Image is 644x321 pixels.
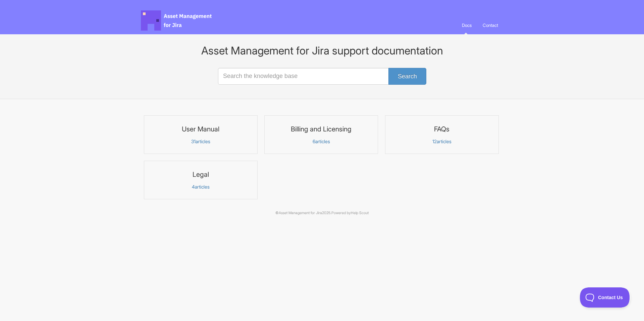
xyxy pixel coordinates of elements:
[148,138,253,145] p: articles
[389,138,494,145] p: articles
[398,73,417,80] span: Search
[144,161,258,199] a: Legal 4articles
[432,138,437,144] span: 12
[269,125,374,133] h3: Billing and Licensing
[313,138,315,144] span: 6
[388,68,426,85] button: Search
[389,125,494,133] h3: FAQs
[279,211,322,215] a: Asset Management for Jira
[148,125,253,133] h3: User Manual
[148,184,253,190] p: articles
[478,16,503,34] a: Contact
[580,287,631,308] iframe: Toggle Customer Support
[457,16,477,34] a: Docs
[144,115,258,154] a: User Manual 31articles
[141,210,503,216] p: © 2025.
[192,184,195,190] span: 4
[218,68,426,85] input: Search the knowledge base
[351,211,369,215] a: Help Scout
[331,211,369,215] span: Powered by
[148,170,253,179] h3: Legal
[385,115,499,154] a: FAQs 12articles
[191,138,196,144] span: 31
[141,10,213,31] span: Asset Management for Jira Docs
[264,115,378,154] a: Billing and Licensing 6articles
[269,138,374,145] p: articles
